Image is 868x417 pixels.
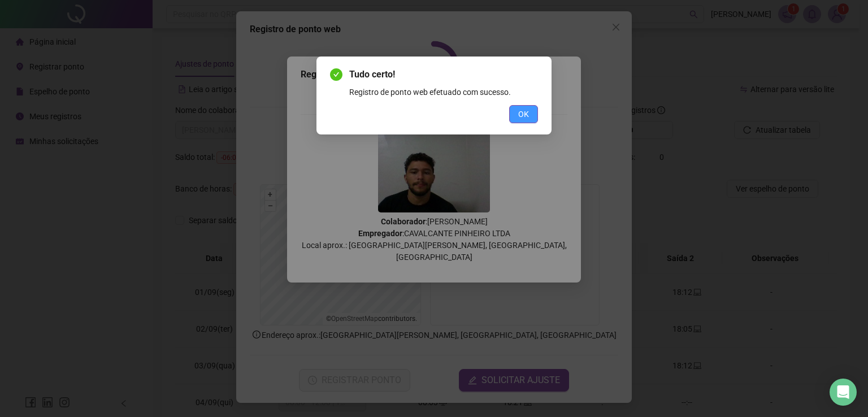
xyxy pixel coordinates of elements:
span: OK [518,108,529,120]
span: check-circle [330,68,342,81]
div: Open Intercom Messenger [830,379,857,406]
span: Tudo certo! [349,68,538,81]
button: OK [509,105,538,123]
div: Registro de ponto web efetuado com sucesso. [349,86,538,98]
